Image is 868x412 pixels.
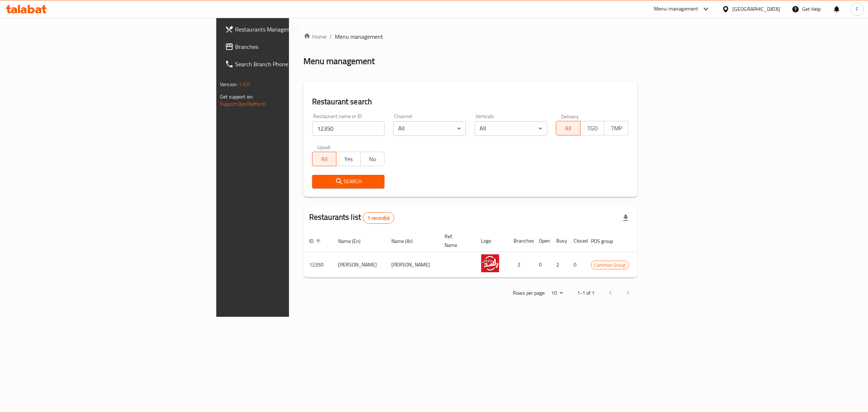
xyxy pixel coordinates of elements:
button: Yes [336,152,361,166]
button: All [556,121,580,135]
h2: Menu management [303,55,375,67]
span: Branches [235,42,356,51]
button: TGO [580,121,605,135]
div: All [393,121,466,136]
th: Busy [550,230,568,252]
a: Support.OpsPlatform [220,99,266,109]
span: POS group [591,237,622,245]
th: Closed [568,230,585,252]
span: Search Branch Phone [235,60,356,68]
table: enhanced table [303,230,701,278]
span: Name (Ar) [391,237,422,245]
span: Get support on: [220,92,253,101]
span: F [856,5,858,13]
td: 0 [533,252,550,278]
p: 1-1 of 1 [577,289,595,298]
div: All [475,121,547,136]
th: Branches [508,230,533,252]
div: Total records count [363,212,394,224]
span: Version: [220,80,238,89]
button: No [360,152,385,166]
td: 2 [508,252,533,278]
label: Upsell [317,144,331,150]
td: [PERSON_NAME] [386,252,439,278]
span: 1 record(s) [363,215,394,222]
span: All [315,154,334,164]
span: No [363,154,382,164]
a: Restaurants Management [219,21,361,38]
label: Delivery [561,114,579,119]
span: ID [309,237,323,245]
span: Name (En) [338,237,370,245]
span: Common Group [591,261,629,269]
span: TGO [583,123,602,134]
span: TMP [607,123,626,134]
div: Rows per page: [548,288,566,299]
td: 0 [568,252,585,278]
th: Open [533,230,550,252]
div: [GEOGRAPHIC_DATA] [732,5,780,13]
th: Logo [475,230,508,252]
a: Search Branch Phone [219,55,361,73]
div: Export file [617,209,634,227]
button: All [312,152,337,166]
h2: Restaurant search [312,96,629,107]
span: Restaurants Management [235,25,356,34]
span: Ref. Name [444,232,467,249]
div: Menu-management [654,5,698,13]
span: Yes [339,154,358,164]
nav: breadcrumb [303,32,637,41]
span: All [559,123,578,134]
a: Branches [219,38,361,55]
input: Search for restaurant name or ID.. [312,121,385,136]
p: Rows per page: [513,289,545,298]
button: TMP [604,121,629,135]
button: Search [312,175,385,188]
td: 2 [550,252,568,278]
img: Biryani Rashid [481,254,499,272]
span: Search [318,177,379,186]
span: 1.0.0 [239,80,250,89]
h2: Restaurants list [309,212,394,224]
